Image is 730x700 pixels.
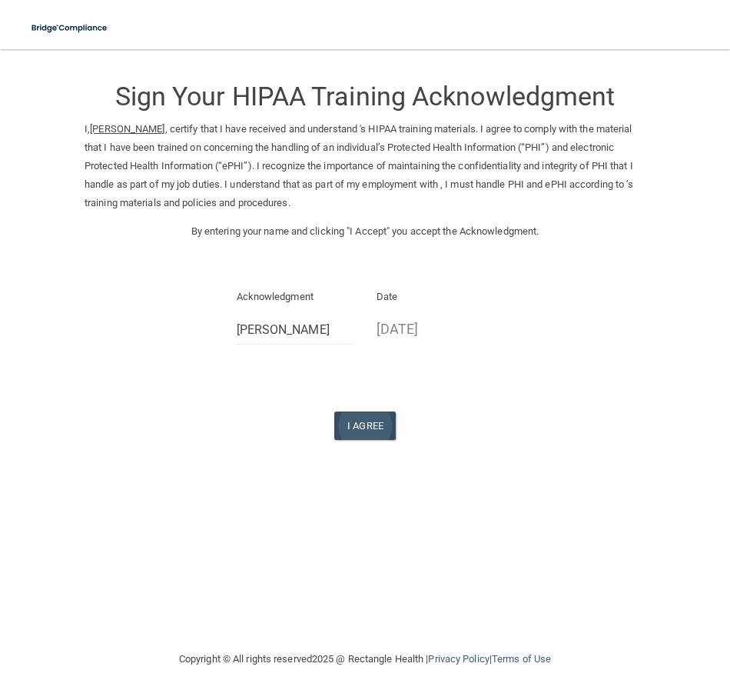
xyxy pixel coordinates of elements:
p: By entering your name and clicking "I Accept" you accept the Acknowledgment. [85,222,645,241]
p: I, , certify that I have received and understand 's HIPAA training materials. I agree to comply w... [85,120,645,212]
p: Date [377,288,494,306]
a: Terms of Use [492,653,551,665]
div: Copyright © All rights reserved 2025 @ Rectangle Health | | [85,635,645,684]
h3: Sign Your HIPAA Training Acknowledgment [85,82,645,111]
a: Privacy Policy [428,653,489,665]
input: Full Name [237,316,354,345]
img: bridge_compliance_login_screen.278c3ca4.svg [23,12,117,44]
button: I Agree [334,412,396,440]
p: Acknowledgment [237,288,354,306]
ins: [PERSON_NAME] [90,123,164,135]
p: [DATE] [377,316,494,342]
